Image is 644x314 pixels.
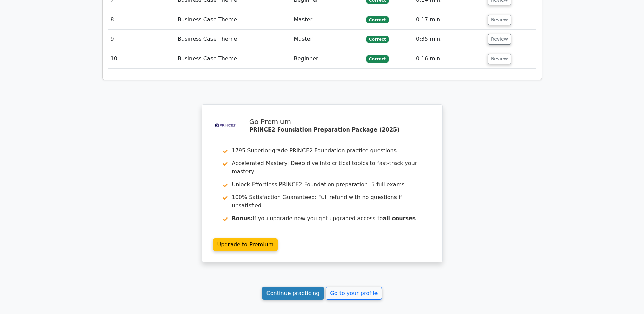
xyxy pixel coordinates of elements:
[175,49,291,69] td: Business Case Theme
[488,15,511,25] button: Review
[291,49,364,69] td: Beginner
[366,16,388,23] span: Correct
[366,55,388,62] span: Correct
[291,30,364,49] td: Master
[262,287,324,300] a: Continue practicing
[413,10,485,30] td: 0:17 min.
[175,10,291,30] td: Business Case Theme
[413,49,485,69] td: 0:16 min.
[213,238,278,251] a: Upgrade to Premium
[108,30,175,49] td: 9
[326,287,382,300] a: Go to your profile
[108,10,175,30] td: 8
[488,54,511,64] button: Review
[291,10,364,30] td: Master
[175,30,291,49] td: Business Case Theme
[108,49,175,69] td: 10
[488,34,511,45] button: Review
[366,36,388,43] span: Correct
[413,30,485,49] td: 0:35 min.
